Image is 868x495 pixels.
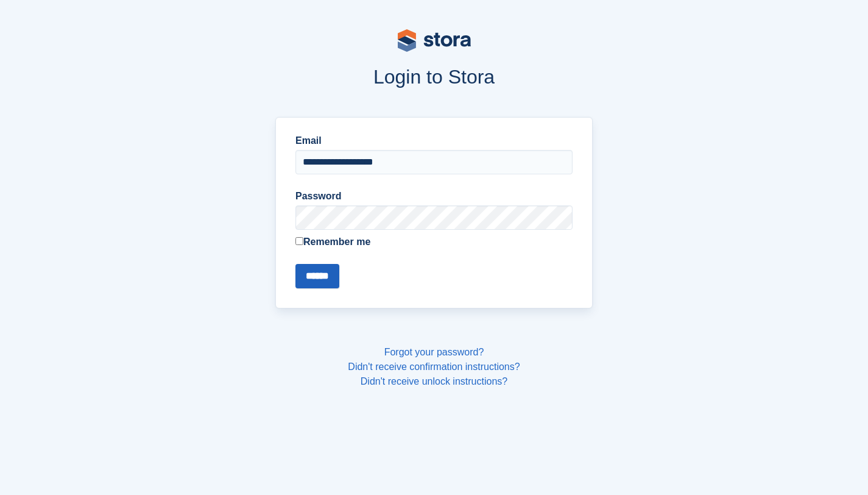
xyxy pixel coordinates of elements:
[384,347,484,357] a: Forgot your password?
[43,66,825,88] h1: Login to Stora
[295,237,303,245] input: Remember me
[295,134,573,148] label: Email
[398,29,471,52] img: stora-logo-53a41332b3708ae10de48c4981b4e9114cc0af31d8433b30ea865607fb682f29.svg
[295,235,573,249] label: Remember me
[295,189,573,204] label: Password
[361,376,507,386] a: Didn't receive unlock instructions?
[348,361,520,372] a: Didn't receive confirmation instructions?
